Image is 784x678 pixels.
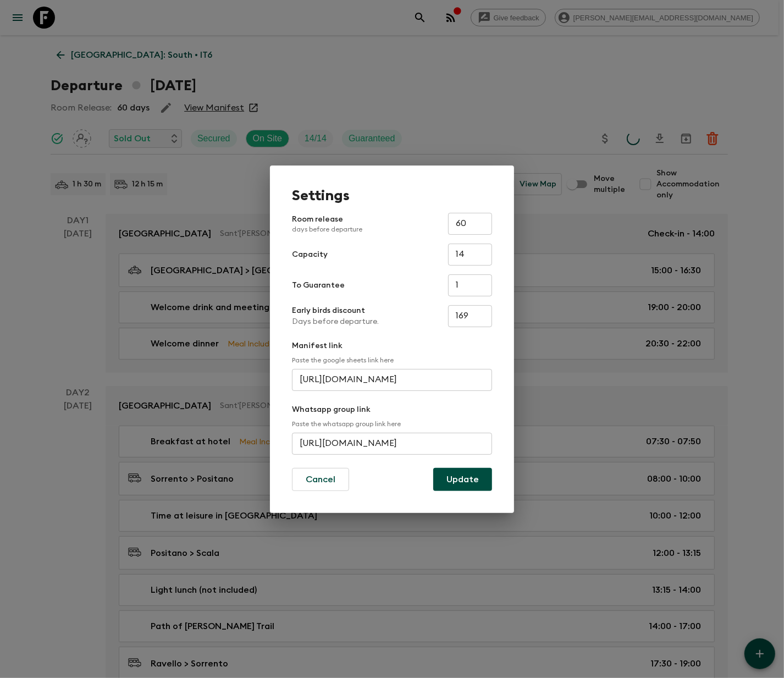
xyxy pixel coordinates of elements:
[292,420,492,428] p: Paste the whatsapp group link here
[292,340,492,351] p: Manifest link
[433,468,492,491] button: Update
[292,468,349,491] button: Cancel
[292,404,492,415] p: Whatsapp group link
[292,249,328,260] p: Capacity
[292,369,492,391] input: e.g. https://docs.google.com/spreadsheets/d/1P7Zz9v8J0vXy1Q/edit#gid=0
[292,305,379,316] p: Early birds discount
[292,433,492,455] input: e.g. https://chat.whatsapp.com/...
[292,225,362,234] p: days before departure
[292,356,492,365] p: Paste the google sheets link here
[292,214,362,234] p: Room release
[448,274,492,296] input: e.g. 4
[448,244,492,266] input: e.g. 14
[448,213,492,235] input: e.g. 30
[292,280,345,291] p: To Guarantee
[448,305,492,327] input: e.g. 180
[292,188,492,204] h1: Settings
[292,316,379,327] p: Days before departure.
